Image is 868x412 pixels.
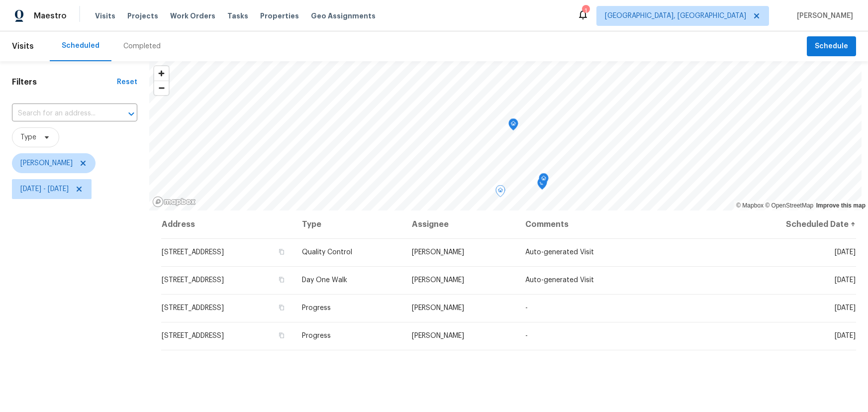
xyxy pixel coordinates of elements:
span: Day One Walk [302,277,347,284]
span: [PERSON_NAME] [793,11,853,21]
span: Work Orders [170,11,215,21]
div: 1 [582,6,589,16]
a: Mapbox homepage [152,196,196,207]
span: [DATE] [835,305,856,311]
button: Copy Address [277,303,286,312]
div: Scheduled [62,41,99,51]
span: [DATE] - [DATE] [20,184,69,194]
span: [STREET_ADDRESS] [162,305,224,311]
span: Visits [12,35,34,57]
span: Auto-generated Visit [525,249,594,256]
span: Projects [127,11,158,21]
span: Quality Control [302,249,352,256]
span: [PERSON_NAME] [412,332,464,339]
span: [GEOGRAPHIC_DATA], [GEOGRAPHIC_DATA] [605,11,746,21]
button: Zoom in [154,66,169,81]
th: Type [294,210,404,238]
a: Improve this map [816,202,866,209]
span: [PERSON_NAME] [412,305,464,311]
div: Map marker [508,118,518,134]
span: Schedule [815,40,848,53]
span: [STREET_ADDRESS] [162,277,224,284]
th: Scheduled Date ↑ [726,210,856,238]
button: Copy Address [277,275,286,284]
button: Zoom out [154,81,169,95]
span: [PERSON_NAME] [412,277,464,284]
button: Copy Address [277,247,286,256]
span: Zoom out [154,81,169,95]
div: Map marker [539,173,549,189]
span: Geo Assignments [311,11,376,21]
span: [DATE] [835,277,856,284]
div: Map marker [537,178,547,193]
button: Copy Address [277,331,286,340]
th: Comments [517,210,726,238]
a: Mapbox [736,202,764,209]
span: [STREET_ADDRESS] [162,249,224,256]
span: Tasks [227,12,248,19]
button: Open [124,107,138,121]
span: [DATE] [835,249,856,256]
div: Map marker [495,185,505,201]
canvas: Map [149,61,862,210]
span: [DATE] [835,332,856,339]
span: - [525,332,528,339]
th: Assignee [404,210,517,238]
div: Completed [123,41,161,51]
span: Auto-generated Visit [525,277,594,284]
span: Progress [302,332,331,339]
span: - [525,305,528,311]
span: Properties [260,11,299,21]
span: [PERSON_NAME] [20,158,73,168]
a: OpenStreetMap [765,202,813,209]
th: Address [161,210,294,238]
span: [STREET_ADDRESS] [162,332,224,339]
input: Search for an address... [12,106,109,121]
span: Maestro [34,11,67,21]
div: Reset [117,77,137,87]
span: [PERSON_NAME] [412,249,464,256]
span: Progress [302,305,331,311]
span: Type [20,132,36,142]
span: Visits [95,11,115,21]
button: Schedule [807,36,856,57]
h1: Filters [12,77,117,87]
